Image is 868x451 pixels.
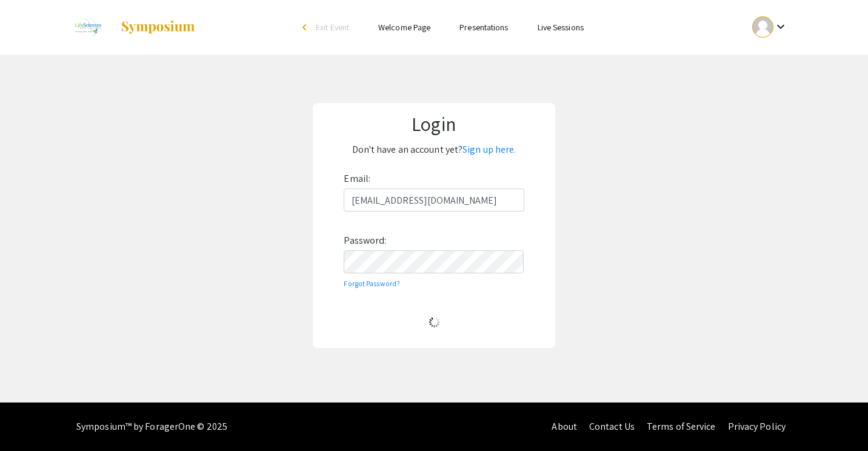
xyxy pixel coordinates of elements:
[647,420,716,433] a: Terms of Service
[316,22,349,33] span: Exit Event
[302,24,310,31] div: arrow_back_ios
[67,12,196,42] a: 2025 Life Sciences South Florida STEM Undergraduate Symposium
[76,403,227,451] div: Symposium™ by ForagerOne © 2025
[424,312,445,333] img: Loading
[589,420,635,433] a: Contact Us
[378,22,430,33] a: Welcome Page
[344,231,386,250] label: Password:
[739,13,801,41] button: Expand account dropdown
[67,12,108,42] img: 2025 Life Sciences South Florida STEM Undergraduate Symposium
[728,420,786,433] a: Privacy Policy
[459,22,508,33] a: Presentations
[462,143,516,156] a: Sign up here.
[344,279,400,288] a: Forgot Password?
[344,169,370,189] label: Email:
[321,140,546,159] p: Don't have an account yet?
[9,396,52,442] iframe: Chat
[552,420,577,433] a: About
[538,22,584,33] a: Live Sessions
[321,112,546,135] h1: Login
[773,19,788,34] mat-icon: Expand account dropdown
[120,20,196,35] img: Symposium by ForagerOne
